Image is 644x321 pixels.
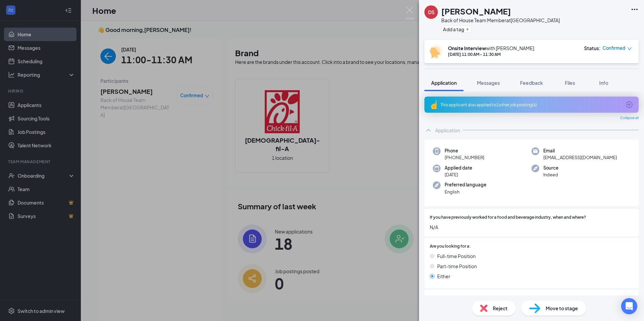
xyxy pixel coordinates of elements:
svg: Plus [465,27,470,31]
span: [PHONE_NUMBER] [445,154,484,161]
span: Move to stage [546,305,578,312]
span: Files [565,80,575,86]
div: Back of House Team Member at [GEOGRAPHIC_DATA] [441,17,560,24]
span: Reject [493,305,508,312]
span: Are you looking for a: [430,243,471,250]
span: Full-time Position [437,252,476,260]
div: with [PERSON_NAME] [448,45,534,51]
span: Applied date [445,165,472,171]
span: Indeed [543,171,558,178]
button: PlusAdd a tag [441,26,471,33]
svg: Ellipses [631,5,639,13]
span: If you have previously worked for a food and beverage industry, when and where? [430,214,586,221]
span: N/A [430,223,633,231]
span: Phone [445,147,484,154]
div: Application [435,127,460,134]
span: down [627,46,632,51]
svg: ChevronUp [424,126,432,134]
h1: [PERSON_NAME] [441,5,511,17]
div: DS [428,9,434,15]
span: Preferred language [445,181,486,188]
div: [DATE] 11:00 AM - 11:30 AM [448,51,534,57]
span: Source [543,165,558,171]
span: Confirmed [603,45,625,51]
span: English [445,188,486,195]
svg: ArrowCircle [625,101,633,109]
b: Onsite Interview [448,45,486,51]
span: Either [437,273,450,280]
span: Application [431,80,457,86]
span: Which days of the week are you available to work? (Check all that apply) [430,295,568,301]
div: This applicant also applied to 1 other job posting(s) [441,102,621,108]
span: Email [543,147,617,154]
span: [DATE] [445,171,472,178]
span: [EMAIL_ADDRESS][DOMAIN_NAME] [543,154,617,161]
div: Status : [584,45,601,51]
div: Open Intercom Messenger [621,298,637,314]
span: Collapse all [620,115,639,121]
span: Messages [477,80,500,86]
span: Feedback [520,80,543,86]
span: Part-time Position [437,262,477,270]
span: Info [599,80,608,86]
